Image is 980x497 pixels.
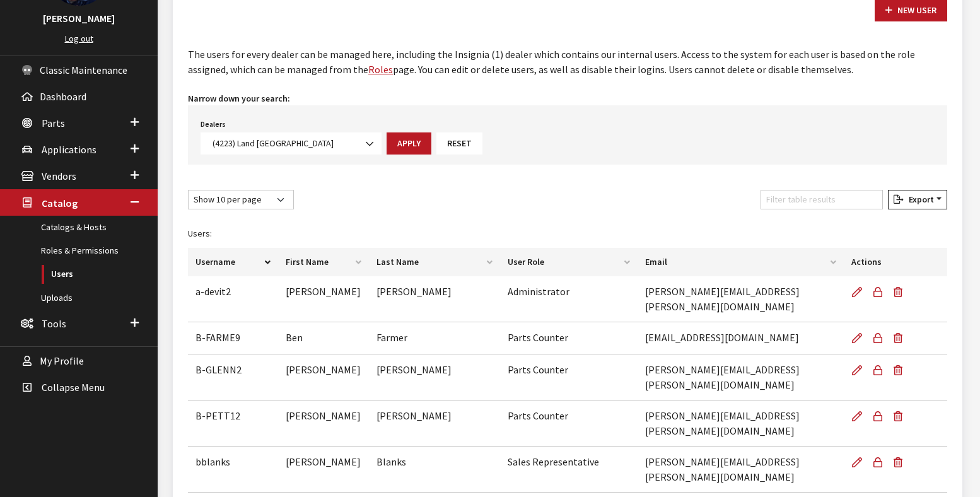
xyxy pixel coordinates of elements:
a: Edit User [851,354,868,386]
input: Filter table results [761,190,883,209]
th: User Role: activate to sort column ascending [500,248,638,276]
button: Delete User [888,354,913,386]
button: Reset [436,132,482,155]
th: Actions [844,248,947,276]
a: Edit User [851,276,868,308]
td: B-GLENN2 [188,354,278,401]
span: Applications [42,143,96,156]
span: Dashboard [40,90,86,103]
span: Export [904,194,934,205]
td: Administrator [500,276,638,322]
td: Parts Counter [500,354,638,401]
button: Delete User [888,401,913,432]
td: Blanks [369,447,500,493]
span: (4223) Land Rover Lake Bluff [209,137,373,150]
a: Edit User [851,322,868,354]
th: Last Name: activate to sort column ascending [369,248,500,276]
th: First Name: activate to sort column ascending [278,248,369,276]
a: Edit User [851,401,868,432]
td: [PERSON_NAME] [278,401,369,447]
th: Email: activate to sort column ascending [638,248,843,276]
span: Vendors [42,170,76,183]
button: Apply [387,132,431,155]
span: Collapse Menu [42,381,105,394]
td: [PERSON_NAME][EMAIL_ADDRESS][PERSON_NAME][DOMAIN_NAME] [638,401,843,447]
td: B-FARME9 [188,322,278,354]
p: The users for every dealer can be managed here, including the Insignia (1) dealer which contains ... [188,47,947,77]
td: Parts Counter [500,322,638,354]
th: Username: activate to sort column descending [188,248,278,276]
caption: Users: [188,219,947,248]
a: Roles [368,63,393,76]
span: Catalog [42,197,78,209]
button: Disable User [868,401,888,432]
td: [PERSON_NAME] [369,401,500,447]
td: B-PETT12 [188,401,278,447]
a: Edit User [851,447,868,478]
span: (4223) Land Rover Lake Bluff [201,132,382,155]
button: Disable User [868,276,888,308]
label: Dealers [201,119,226,130]
td: [PERSON_NAME] [278,276,369,322]
span: Classic Maintenance [40,64,127,76]
button: Delete User [888,276,913,308]
td: Farmer [369,322,500,354]
button: Disable User [868,322,888,354]
td: [PERSON_NAME][EMAIL_ADDRESS][PERSON_NAME][DOMAIN_NAME] [638,447,843,493]
a: Log out [65,33,93,44]
td: [PERSON_NAME] [369,354,500,401]
span: Parts [42,117,65,129]
h4: Narrow down your search: [188,92,947,105]
td: [PERSON_NAME] [278,354,369,401]
td: [PERSON_NAME] [278,447,369,493]
td: bblanks [188,447,278,493]
h3: [PERSON_NAME] [13,11,145,26]
button: Delete User [888,447,913,478]
td: Sales Representative [500,447,638,493]
button: Delete User [888,322,913,354]
td: [PERSON_NAME][EMAIL_ADDRESS][PERSON_NAME][DOMAIN_NAME] [638,276,843,322]
td: Ben [278,322,369,354]
span: Tools [42,317,66,330]
span: My Profile [40,354,84,367]
button: Disable User [868,354,888,386]
button: Export [888,190,947,209]
td: Parts Counter [500,401,638,447]
button: Disable User [868,447,888,478]
td: [PERSON_NAME] [369,276,500,322]
td: a-devit2 [188,276,278,322]
td: [EMAIL_ADDRESS][DOMAIN_NAME] [638,322,843,354]
td: [PERSON_NAME][EMAIL_ADDRESS][PERSON_NAME][DOMAIN_NAME] [638,354,843,401]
